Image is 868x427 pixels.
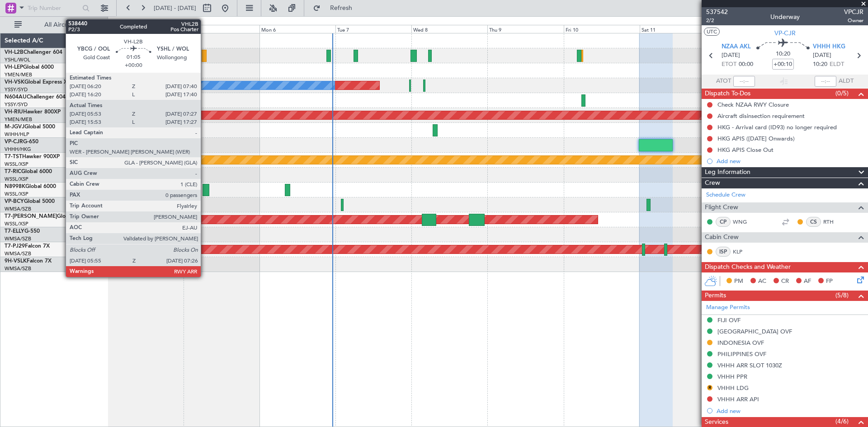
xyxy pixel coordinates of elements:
[5,221,28,227] a: WSSL/XSP
[109,18,125,26] div: [DATE]
[835,417,849,426] span: (4/6)
[717,361,782,369] div: VHHH ARR SLOT 1030Z
[706,303,750,312] a: Manage Permits
[110,79,131,92] div: No Crew
[5,131,29,138] a: WIHH/HLP
[5,244,25,249] span: T7-PJ29
[716,247,731,257] div: ISP
[5,244,50,249] a: T7-PJ29Falcon 7X
[5,229,24,234] span: T7-ELLY
[5,161,28,168] a: WSSL/XSP
[5,50,24,55] span: VH-L2B
[5,139,23,145] span: VP-CJR
[776,50,790,59] span: 10:20
[722,42,751,52] span: NZAA AKL
[739,60,753,69] span: 00:00
[5,71,32,78] a: YMEN/MEB
[716,217,731,227] div: CP
[309,1,363,15] button: Refresh
[28,1,80,15] input: Trip Number
[770,12,800,22] div: Underway
[717,316,741,324] div: FIJI OVF
[5,86,28,93] a: YSSY/SYD
[705,291,726,301] span: Permits
[5,258,52,264] a: 9H-VSLKFalcon 7X
[5,169,21,174] span: T7-RIC
[5,176,28,183] a: WSSL/XSP
[5,199,55,204] a: VP-BCYGlobal 5000
[5,169,52,174] a: T7-RICGlobal 6000
[5,250,31,257] a: WMSA/SZB
[154,4,196,12] span: [DATE] - [DATE]
[5,139,38,145] a: VP-CJRG-650
[5,206,31,212] a: WMSA/SZB
[5,146,31,153] a: VHHH/HKG
[640,25,716,33] div: Sat 11
[5,154,60,160] a: T7-TSTHawker 900XP
[844,7,863,17] span: VPCJR
[5,214,57,219] span: T7-[PERSON_NAME]
[722,51,740,60] span: [DATE]
[5,65,23,70] span: VH-LEP
[707,385,712,390] button: R
[108,25,184,33] div: Sat 4
[813,42,845,52] span: VHHH HKG
[706,17,728,24] span: 2/2
[774,28,796,38] span: VP-CJR
[5,50,62,55] a: VH-L2BChallenger 604
[813,60,827,69] span: 10:20
[5,154,22,160] span: T7-TST
[717,112,805,120] div: Aircraft disinsection requirement
[717,328,792,335] div: [GEOGRAPHIC_DATA] OVF
[704,28,720,36] button: UTC
[5,184,25,189] span: N8998K
[5,199,24,204] span: VP-BCY
[813,51,831,60] span: [DATE]
[717,101,789,108] div: Check NZAA RWY Closure
[259,25,335,33] div: Mon 6
[835,89,849,98] span: (0/5)
[717,146,774,154] div: HKG APIS Close Out
[722,60,736,69] span: ETOT
[781,277,789,286] span: CR
[5,80,24,85] span: VH-VSK
[717,350,766,358] div: PHILIPPINES OVF
[5,229,40,234] a: T7-ELLYG-550
[716,77,731,86] span: ATOT
[733,248,753,256] a: KLP
[487,25,563,33] div: Thu 9
[24,22,95,28] span: All Aircraft
[5,94,27,100] span: N604AU
[734,277,743,286] span: PM
[835,291,849,300] span: (5/8)
[830,60,844,69] span: ELDT
[10,18,98,32] button: All Aircraft
[706,191,745,200] a: Schedule Crew
[705,232,739,243] span: Cabin Crew
[844,17,863,24] span: Owner
[733,218,753,226] a: WNG
[804,277,811,286] span: AF
[717,157,863,165] div: Add new
[705,262,791,272] span: Dispatch Checks and Weather
[5,258,27,264] span: 9H-VSLK
[733,76,755,87] input: --:--
[717,395,759,403] div: VHHH ARR API
[5,94,66,100] a: N604AUChallenger 604
[5,235,31,242] a: WMSA/SZB
[717,373,747,380] div: VHHH PPR
[322,5,360,11] span: Refresh
[411,25,487,33] div: Wed 8
[705,178,720,188] span: Crew
[5,80,74,85] a: VH-VSKGlobal Express XRS
[564,25,640,33] div: Fri 10
[5,265,31,272] a: WMSA/SZB
[806,217,821,227] div: CS
[5,116,32,123] a: YMEN/MEB
[184,25,259,33] div: Sun 5
[5,214,88,219] a: T7-[PERSON_NAME]Global 7500
[5,109,61,115] a: VH-RIUHawker 800XP
[5,124,24,130] span: M-JGVJ
[717,407,863,415] div: Add new
[5,65,54,70] a: VH-LEPGlobal 6000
